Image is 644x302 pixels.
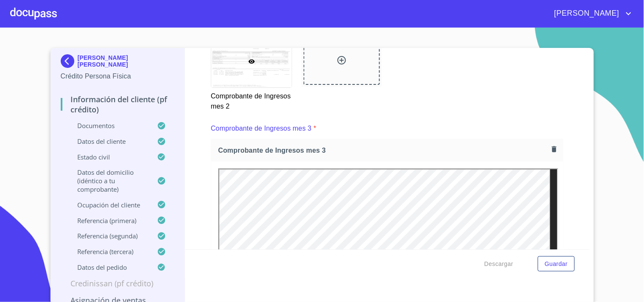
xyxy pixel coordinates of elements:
[61,71,175,81] p: Crédito Persona Física
[218,146,548,155] span: Comprobante de Ingresos mes 3
[484,259,513,269] span: Descargar
[211,88,292,112] p: Comprobante de Ingresos mes 2
[61,263,157,271] p: Datos del pedido
[538,256,574,272] button: Guardar
[61,54,78,68] img: Docupass spot blue
[61,121,157,130] p: Documentos
[78,54,175,68] p: [PERSON_NAME] [PERSON_NAME]
[545,259,568,269] span: Guardar
[61,54,175,71] div: [PERSON_NAME] [PERSON_NAME]
[61,153,157,161] p: Estado Civil
[61,201,157,209] p: Ocupación del Cliente
[61,137,157,145] p: Datos del cliente
[61,216,157,225] p: Referencia (primera)
[61,94,175,115] p: Información del cliente (PF crédito)
[61,232,157,240] p: Referencia (segunda)
[211,123,312,134] p: Comprobante de Ingresos mes 3
[481,256,517,272] button: Descargar
[61,278,175,288] p: Credinissan (PF crédito)
[61,247,157,256] p: Referencia (tercera)
[548,7,624,20] span: [PERSON_NAME]
[548,7,634,20] button: account of current user
[61,168,157,193] p: Datos del domicilio (idéntico a tu comprobante)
